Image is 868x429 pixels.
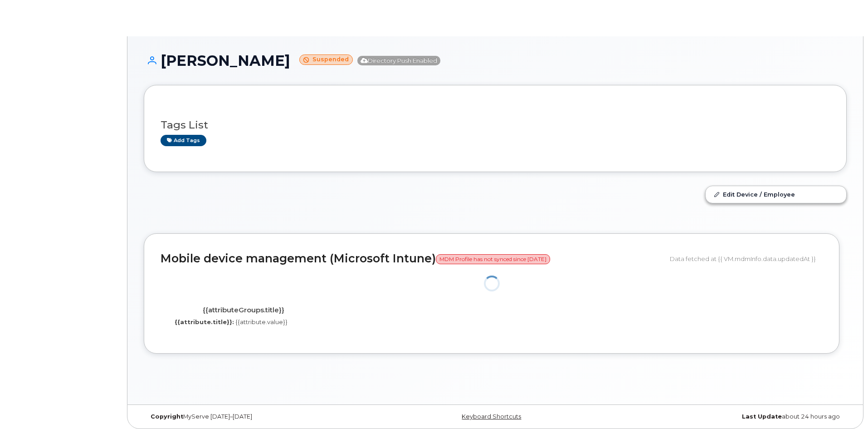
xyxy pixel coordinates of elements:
[612,413,847,420] div: about 24 hours ago
[161,252,663,265] h2: Mobile device management (Microsoft Intune)
[462,413,521,420] a: Keyboard Shortcuts
[175,318,234,326] label: {{attribute.title}}:
[436,254,550,264] span: MDM Profile has not synced since [DATE]
[235,318,288,325] span: {{attribute.value}}
[742,413,782,420] strong: Last Update
[144,413,378,420] div: MyServe [DATE]–[DATE]
[670,250,823,267] div: Data fetched at {{ VM.mdmInfo.data.updatedAt }}
[161,119,830,131] h3: Tags List
[299,54,353,65] small: Suspended
[167,306,319,314] h4: {{attributeGroups.title}}
[161,135,206,146] a: Add tags
[144,53,847,69] h1: [PERSON_NAME]
[706,186,846,202] a: Edit Device / Employee
[357,56,440,65] span: Directory Push Enabled
[151,413,183,420] strong: Copyright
